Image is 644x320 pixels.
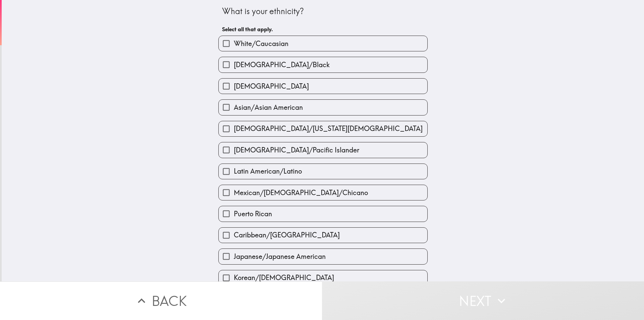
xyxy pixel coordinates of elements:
span: Caribbean/[GEOGRAPHIC_DATA] [234,230,340,240]
span: Asian/Asian American [234,103,303,112]
button: Caribbean/[GEOGRAPHIC_DATA] [219,228,427,243]
h6: Select all that apply. [222,26,424,33]
span: Latin American/Latino [234,167,302,176]
button: White/Caucasian [219,36,427,51]
button: Latin American/Latino [219,164,427,179]
span: Puerto Rican [234,209,272,219]
span: Mexican/[DEMOGRAPHIC_DATA]/Chicano [234,188,368,197]
span: [DEMOGRAPHIC_DATA]/[US_STATE][DEMOGRAPHIC_DATA] [234,124,423,133]
div: What is your ethnicity? [222,6,424,17]
span: [DEMOGRAPHIC_DATA] [234,82,309,91]
button: Japanese/Japanese American [219,249,427,264]
span: [DEMOGRAPHIC_DATA]/Pacific Islander [234,145,359,155]
span: Japanese/Japanese American [234,252,326,261]
button: Puerto Rican [219,206,427,221]
button: [DEMOGRAPHIC_DATA]/Pacific Islander [219,142,427,157]
button: [DEMOGRAPHIC_DATA]/Black [219,57,427,72]
button: Mexican/[DEMOGRAPHIC_DATA]/Chicano [219,185,427,200]
button: [DEMOGRAPHIC_DATA]/[US_STATE][DEMOGRAPHIC_DATA] [219,121,427,136]
span: Korean/[DEMOGRAPHIC_DATA] [234,273,334,282]
button: [DEMOGRAPHIC_DATA] [219,79,427,94]
span: [DEMOGRAPHIC_DATA]/Black [234,60,330,70]
button: Asian/Asian American [219,100,427,115]
span: White/Caucasian [234,39,288,48]
button: Next [322,281,644,320]
button: Korean/[DEMOGRAPHIC_DATA] [219,270,427,285]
